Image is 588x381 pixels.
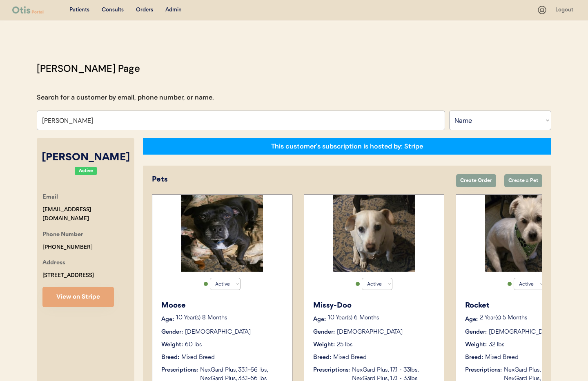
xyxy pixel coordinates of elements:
[161,300,284,311] div: Moose
[161,315,174,324] div: Age:
[337,341,352,349] div: 25 lbs
[465,366,502,374] div: Prescriptions:
[161,353,179,362] div: Breed:
[181,353,215,362] div: Mixed Breed
[313,300,436,311] div: Missy-Doo
[185,328,251,337] div: [DEMOGRAPHIC_DATA]
[42,243,93,252] div: [PHONE_NUMBER]
[176,315,284,321] p: 10 Year(s) 8 Months
[485,195,567,272] img: R%202.jpg
[313,328,335,337] div: Gender:
[161,341,183,349] div: Weight:
[102,6,124,14] div: Consults
[152,174,448,185] div: Pets
[328,315,436,321] p: 10 Year(s) 6 Months
[465,353,483,362] div: Breed:
[37,93,214,102] div: Search for a customer by email, phone number, or name.
[337,328,403,337] div: [DEMOGRAPHIC_DATA]
[42,193,58,203] div: Email
[161,328,183,337] div: Gender:
[37,150,134,166] div: [PERSON_NAME]
[185,341,202,349] div: 60 lbs
[69,6,89,14] div: Patients
[465,300,588,311] div: Rocket
[504,174,542,187] button: Create a Pet
[489,328,555,337] div: [DEMOGRAPHIC_DATA]
[181,195,263,272] img: Moose%201.jpg
[465,341,487,349] div: Weight:
[42,271,94,280] div: [STREET_ADDRESS]
[37,61,140,76] div: [PERSON_NAME] Page
[465,328,487,337] div: Gender:
[165,7,182,13] u: Admin
[42,230,83,240] div: Phone Number
[333,195,415,272] img: M1.jpg
[42,205,134,224] div: [EMAIL_ADDRESS][DOMAIN_NAME]
[313,315,326,324] div: Age:
[313,353,331,362] div: Breed:
[555,6,576,14] div: Logout
[136,6,153,14] div: Orders
[456,174,496,187] button: Create Order
[271,142,423,151] div: This customer's subscription is hosted by: Stripe
[42,258,65,268] div: Address
[313,366,350,374] div: Prescriptions:
[313,341,335,349] div: Weight:
[161,366,198,374] div: Prescriptions:
[37,111,445,130] input: Search by name
[489,341,504,349] div: 32 lbs
[480,315,588,321] p: 2 Year(s) 5 Months
[465,315,478,324] div: Age:
[42,287,114,307] button: View on Stripe
[485,353,519,362] div: Mixed Breed
[333,353,367,362] div: Mixed Breed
